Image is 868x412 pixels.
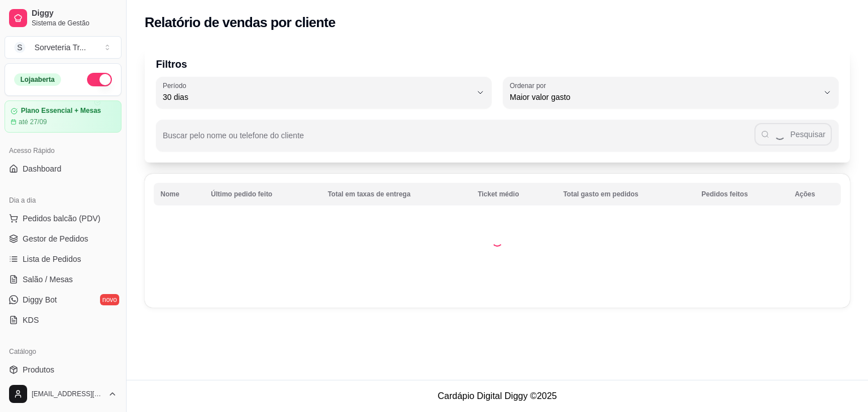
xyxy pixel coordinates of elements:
a: Dashboard [5,160,121,178]
span: Diggy [32,8,117,19]
button: Ordenar porMaior valor gasto [503,77,839,108]
a: Salão / Mesas [5,270,121,288]
span: [EMAIL_ADDRESS][DOMAIN_NAME] [32,389,103,398]
a: Plano Essencial + Mesasaté 27/09 [5,100,121,133]
span: Diggy Bot [23,294,57,305]
span: Gestor de Pedidos [23,233,88,244]
button: Select a team [5,36,121,59]
span: Pedidos balcão (PDV) [23,213,101,224]
span: Salão / Mesas [23,274,73,285]
button: Pedidos balcão (PDV) [5,209,121,227]
div: Sorveteria Tr ... [34,42,86,53]
div: Loading [492,235,503,247]
input: Buscar pelo nome ou telefone do cliente [163,134,754,146]
span: Sistema de Gestão [32,19,117,28]
a: Diggy Botnovo [5,291,121,309]
a: Gestor de Pedidos [5,230,121,248]
span: Lista de Pedidos [23,253,81,265]
span: 30 dias [163,91,471,103]
a: DiggySistema de Gestão [5,5,121,32]
a: Lista de Pedidos [5,250,121,268]
button: [EMAIL_ADDRESS][DOMAIN_NAME] [5,380,121,407]
footer: Cardápio Digital Diggy © 2025 [127,380,868,412]
span: KDS [23,314,39,326]
article: Plano Essencial + Mesas [21,107,101,115]
div: Acesso Rápido [5,142,121,160]
a: Produtos [5,361,121,379]
span: Dashboard [23,163,62,174]
span: S [14,42,25,53]
button: Alterar Status [87,73,112,86]
h2: Relatório de vendas por cliente [145,14,336,32]
a: KDS [5,311,121,329]
span: Maior valor gasto [510,91,818,103]
label: Período [163,81,190,90]
span: Produtos [23,364,54,375]
p: Filtros [156,56,839,72]
article: até 27/09 [19,117,47,126]
div: Catálogo [5,343,121,361]
div: Loja aberta [14,73,61,86]
div: Dia a dia [5,191,121,209]
label: Ordenar por [510,81,550,90]
button: Período30 dias [156,77,492,108]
